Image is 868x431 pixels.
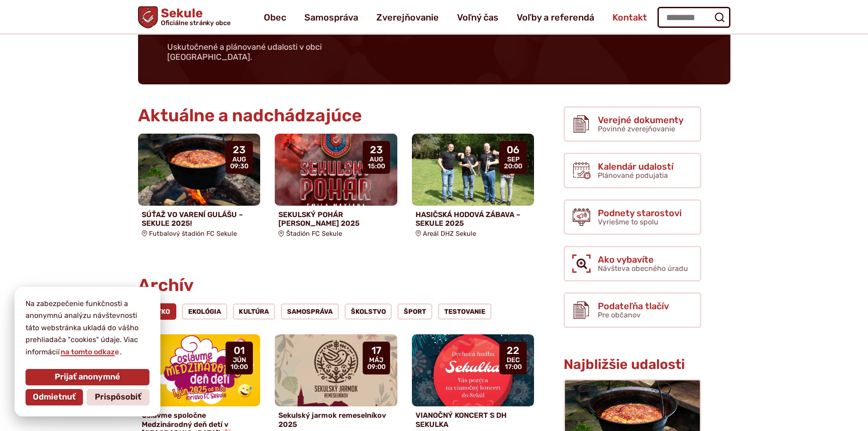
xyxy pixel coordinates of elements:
span: Podateľňa tlačív [598,301,669,311]
span: Vyriešme to spolu [598,218,658,226]
span: Areál DHZ Sekule [423,230,476,238]
button: Odmietnuť [26,389,83,405]
span: Futbalový štadión FC Sekule [149,230,237,238]
span: Kalendár udalostí [598,161,673,171]
span: 23 [230,145,248,156]
span: aug [368,156,385,163]
img: Prejsť na domovskú stránku [138,6,158,28]
a: Voľný čas [457,5,498,30]
span: 23 [368,145,385,156]
span: 09:00 [367,363,385,371]
a: Obec [264,5,286,30]
h4: Sekulský jarmok remeselníkov 2025 [278,411,394,428]
h4: SEKULSKÝ POHÁR [PERSON_NAME] 2025 [278,210,394,228]
span: Prispôsobiť [95,392,141,402]
span: 22 [505,345,522,356]
button: Prispôsobiť [87,389,149,405]
a: Samospráva [304,5,358,30]
span: aug [230,156,248,163]
button: Prijať anonymné [26,369,149,385]
span: 17:00 [505,363,522,371]
a: na tomto odkaze [60,348,120,356]
span: Plánované podujatia [598,171,668,180]
span: máj [367,357,385,364]
span: 01 [231,345,248,356]
h2: Archív [138,276,534,295]
h4: HASIČSKÁ HODOVÁ ZÁBAVA – SEKULE 2025 [416,210,531,228]
p: Uskutočnené a plánované udalosti v obci [GEOGRAPHIC_DATA]. [167,42,386,62]
span: Podnety starostovi [598,208,682,218]
span: Štadión FC Sekule [286,230,342,238]
span: jún [231,357,248,364]
span: Odmietnuť [33,392,76,402]
span: 15:00 [368,163,385,170]
a: Kultúra [233,303,276,320]
h4: VIANOČNÝ KONCERT S DH SEKULKA [416,411,531,428]
a: Kalendár udalostí Plánované podujatia [564,153,701,188]
span: Oficiálne stránky obce [160,20,231,26]
span: 20:00 [504,163,522,170]
span: 09:30 [230,163,248,170]
a: Zverejňovanie [376,5,439,30]
a: Voľby a referendá [517,5,594,30]
span: dec [505,357,522,364]
a: Testovanie [438,303,492,320]
span: 06 [504,145,522,156]
p: Na zabezpečenie funkčnosti a anonymnú analýzu návštevnosti táto webstránka ukladá do vášho prehli... [26,298,149,358]
span: sep [504,156,522,163]
span: Pre občanov [598,311,641,319]
span: 10:00 [231,363,248,371]
a: ŠKOLSTVO [344,303,392,320]
span: Návšteva obecného úradu [598,264,688,273]
span: Verejné dokumenty [598,115,683,125]
a: Ako vybavíte Návšteva obecného úradu [564,246,701,281]
a: Podnety starostovi Vyriešme to spolu [564,199,701,235]
a: Verejné dokumenty Povinné zverejňovanie [564,106,701,142]
a: SEKULSKÝ POHÁR [PERSON_NAME] 2025 Štadión FC Sekule 23 aug 15:00 [275,134,397,241]
h2: Aktuálne a nadchádzajúce [138,106,534,125]
a: SÚŤAŽ VO VARENÍ GULÁŠU – SEKULE 2025! Futbalový štadión FC Sekule 23 aug 09:30 [138,134,261,241]
a: Podateľňa tlačív Pre občanov [564,292,701,328]
a: Šport [397,303,432,320]
span: Ako vybavíte [598,254,688,265]
span: Prijať anonymné [55,372,120,382]
a: Ekológia [182,303,227,320]
a: Kontakt [612,5,647,30]
span: Sekule [158,7,231,26]
span: Povinné zverejňovanie [598,125,675,133]
a: Samospráva [281,303,339,320]
h4: SÚŤAŽ VO VARENÍ GULÁŠU – SEKULE 2025! [142,210,257,228]
a: HASIČSKÁ HODOVÁ ZÁBAVA – SEKULE 2025 Areál DHZ Sekule 06 sep 20:00 [412,134,534,241]
h3: Najbližšie udalosti [564,357,701,372]
span: 17 [367,345,385,356]
a: Logo Sekule, prejsť na domovskú stránku. [138,6,231,28]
